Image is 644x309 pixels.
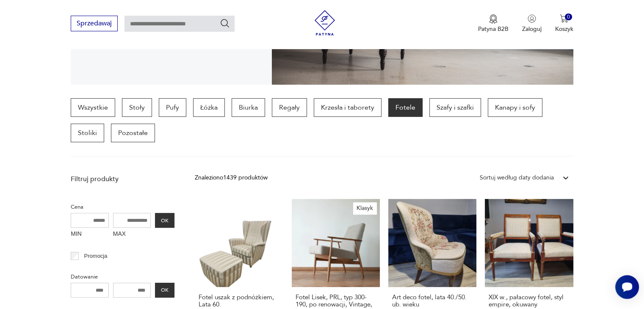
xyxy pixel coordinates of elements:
[314,98,381,117] a: Krzesła i taborety
[71,98,115,117] a: Wszystkie
[84,251,108,261] p: Promocja
[155,213,174,228] button: OK
[71,21,118,27] a: Sprzedawaj
[71,228,109,241] label: MIN
[429,98,481,117] a: Szafy i szafki
[478,25,509,33] p: Patyna B2B
[71,124,104,142] a: Stoliki
[560,14,568,23] img: Ikona koszyka
[392,294,473,308] h3: Art deco fotel, lata 40./50. ub. wieku
[522,25,542,33] p: Zaloguj
[193,98,225,117] a: Łóżka
[272,98,307,117] a: Regały
[615,275,639,299] iframe: Smartsupp widget button
[565,14,572,21] div: 0
[71,202,174,212] p: Cena
[489,14,498,24] img: Ikona medalu
[113,228,151,241] label: MAX
[478,14,509,33] a: Ikona medaluPatyna B2B
[478,14,509,33] button: Patyna B2B
[155,283,174,298] button: OK
[555,14,573,33] button: 0Koszyk
[122,98,152,117] a: Stoły
[71,174,174,184] p: Filtruj produkty
[199,294,279,308] h3: Fotel uszak z podnóżkiem, Lata 60.
[159,98,186,117] a: Pufy
[111,124,155,142] a: Pozostałe
[555,25,573,33] p: Koszyk
[480,173,554,182] div: Sortuj według daty dodania
[220,18,230,28] button: Szukaj
[71,16,118,31] button: Sprzedawaj
[488,98,542,117] a: Kanapy i sofy
[388,98,423,117] a: Fotele
[232,98,265,117] a: Biurka
[528,14,536,23] img: Ikonka użytkownika
[71,272,174,281] p: Datowanie
[312,10,337,36] img: Patyna - sklep z meblami i dekoracjami vintage
[522,14,542,33] button: Zaloguj
[195,173,268,182] div: Znaleziono 1439 produktów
